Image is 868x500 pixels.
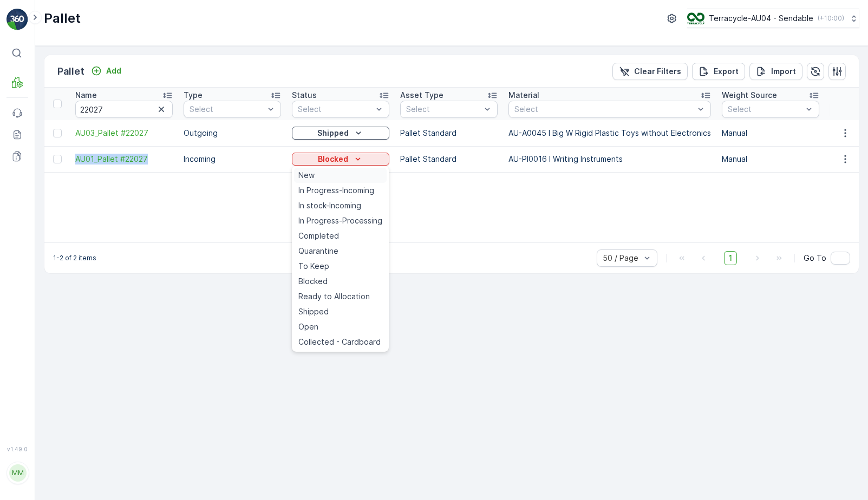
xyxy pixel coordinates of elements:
span: Ready to Allocation [298,291,370,302]
span: Blocked [298,276,328,287]
a: AU03_Pallet #22027 [75,128,173,139]
p: Type [184,90,203,101]
span: New [298,170,315,181]
td: Manual [716,146,825,172]
ul: Blocked [292,166,389,352]
p: Name [75,90,97,101]
p: Blocked [318,154,348,165]
span: To Keep [298,261,329,272]
span: Collected - Cardboard [298,337,381,347]
button: Add [87,64,126,77]
span: Go To [804,253,826,264]
img: terracycle_logo.png [687,12,704,24]
button: Clear Filters [612,63,688,80]
span: In stock-Incoming [298,200,361,211]
td: AU-A0045 I Big W Rigid Plastic Toys without Electronics [503,120,716,146]
p: Material [508,90,539,101]
p: Select [190,104,264,115]
p: Select [514,104,694,115]
p: Pallet [44,10,81,27]
p: Select [406,104,481,115]
button: Blocked [292,153,389,166]
p: Terracycle-AU04 - Sendable [709,13,813,24]
span: In Progress-Incoming [298,185,374,196]
p: ( +10:00 ) [818,14,844,23]
button: MM [6,455,28,491]
button: Terracycle-AU04 - Sendable(+10:00) [687,9,859,28]
span: v 1.49.0 [6,446,28,452]
p: Select [728,104,802,115]
p: Select [298,104,373,115]
td: AU-PI0016 I Writing Instruments [503,146,716,172]
p: Asset Type [400,90,443,101]
span: Shipped [298,306,329,317]
p: Add [106,65,121,76]
div: Toggle Row Selected [53,129,62,137]
button: Shipped [292,127,389,140]
td: Manual [716,120,825,146]
td: Incoming [178,146,286,172]
a: AU01_Pallet #22027 [75,154,173,165]
td: Pallet Standard [395,146,503,172]
span: Completed [298,231,339,241]
td: Outgoing [178,120,286,146]
span: 1 [724,251,737,265]
span: In Progress-Processing [298,215,382,226]
p: Status [292,90,317,101]
button: Import [749,63,802,80]
div: Toggle Row Selected [53,155,62,163]
p: Export [714,66,739,77]
span: Open [298,321,318,332]
button: Export [692,63,745,80]
p: Shipped [317,128,349,139]
img: logo [6,9,28,30]
td: Pallet Standard [395,120,503,146]
p: Weight Source [722,90,777,101]
p: Pallet [57,64,84,79]
input: Search [75,101,173,118]
span: Quarantine [298,246,338,256]
p: Import [771,66,796,77]
p: 1-2 of 2 items [53,254,96,262]
div: MM [9,464,27,482]
p: Clear Filters [634,66,681,77]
